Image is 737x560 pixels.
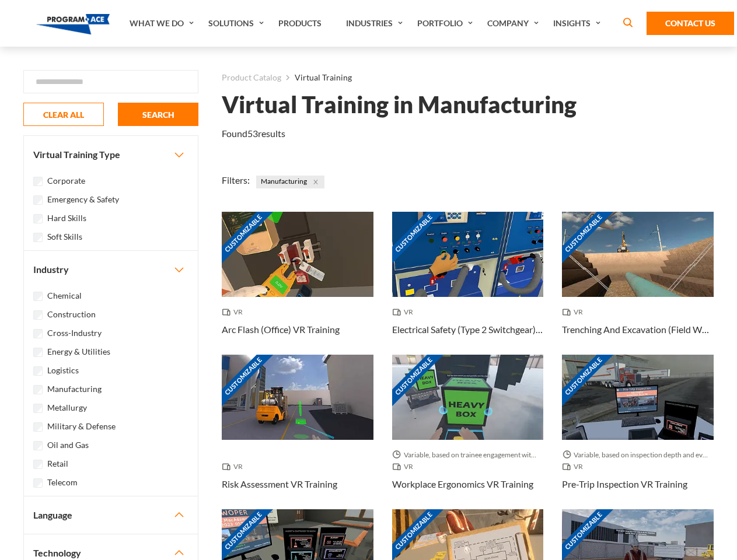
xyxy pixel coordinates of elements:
label: Energy & Utilities [47,345,110,358]
input: Logistics [33,366,43,376]
label: Construction [47,308,96,321]
a: Product Catalog [222,70,281,85]
input: Metallurgy [33,404,43,413]
input: Manufacturing [33,385,43,394]
label: Hard Skills [47,212,86,225]
a: Customizable Thumbnail - Workplace Ergonomics VR Training Variable, based on trainee engagement w... [392,355,544,509]
input: Construction [33,310,43,320]
h1: Virtual Training in Manufacturing [222,94,577,115]
span: VR [222,306,247,318]
span: Variable, based on trainee engagement with exercises. [392,449,544,461]
input: Oil and Gas [33,441,43,450]
button: Close [309,176,322,188]
p: Found results [222,127,285,141]
span: Filters: [222,174,250,185]
input: Chemical [33,292,43,301]
h3: Risk Assessment VR Training [222,477,337,491]
input: Soft Skills [33,233,43,242]
h3: Workplace Ergonomics VR Training [392,477,533,491]
input: Corporate [33,177,43,186]
h3: Trenching And Excavation (Field Work) VR Training [562,323,714,337]
span: VR [562,461,588,473]
button: CLEAR ALL [23,103,104,126]
label: Soft Skills [47,230,82,243]
label: Military & Defense [47,420,116,433]
label: Telecom [47,476,78,489]
a: Customizable Thumbnail - Arc Flash (Office) VR Training VR Arc Flash (Office) VR Training [222,212,373,355]
h3: Electrical Safety (Type 2 Switchgear) VR Training [392,323,544,337]
span: VR [222,461,247,473]
label: Emergency & Safety [47,193,119,206]
input: Telecom [33,478,43,488]
label: Corporate [47,174,85,187]
label: Metallurgy [47,401,87,414]
span: VR [392,461,418,473]
input: Military & Defense [33,422,43,432]
label: Logistics [47,364,79,377]
img: Program-Ace [36,14,110,34]
span: Manufacturing [256,176,324,188]
h3: Arc Flash (Office) VR Training [222,323,340,337]
em: 53 [247,128,258,139]
input: Retail [33,460,43,469]
nav: breadcrumb [222,70,714,85]
input: Hard Skills [33,214,43,223]
li: Virtual Training [281,70,352,85]
button: Virtual Training Type [24,136,198,173]
label: Cross-Industry [47,327,102,339]
input: Cross-Industry [33,329,43,338]
input: Emergency & Safety [33,195,43,205]
label: Chemical [47,289,82,302]
label: Retail [47,457,68,470]
label: Oil and Gas [47,439,89,452]
a: Customizable Thumbnail - Risk Assessment VR Training VR Risk Assessment VR Training [222,355,373,509]
a: Customizable Thumbnail - Pre-Trip Inspection VR Training Variable, based on inspection depth and ... [562,355,714,509]
button: Language [24,496,198,534]
a: Customizable Thumbnail - Electrical Safety (Type 2 Switchgear) VR Training VR Electrical Safety (... [392,212,544,355]
h3: Pre-Trip Inspection VR Training [562,477,687,491]
a: Contact Us [647,12,734,35]
span: VR [392,306,418,318]
button: Industry [24,251,198,288]
a: Customizable Thumbnail - Trenching And Excavation (Field Work) VR Training VR Trenching And Excav... [562,212,714,355]
span: VR [562,306,588,318]
span: Variable, based on inspection depth and event interaction. [562,449,714,461]
input: Energy & Utilities [33,348,43,357]
label: Manufacturing [47,383,102,395]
